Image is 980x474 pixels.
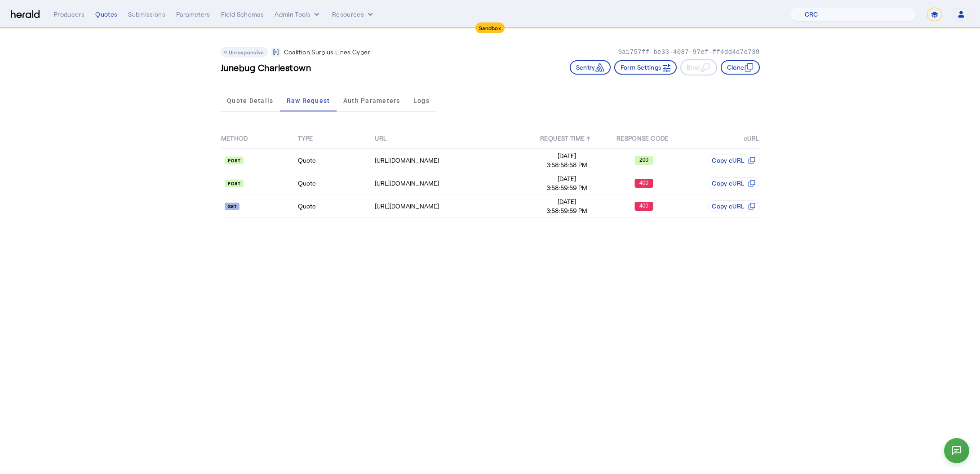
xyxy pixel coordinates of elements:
text: 200 [639,157,648,163]
span: Quote Details [227,97,273,104]
td: Quote [297,195,374,218]
th: TYPE [297,128,374,149]
button: Form Settings [614,60,677,75]
div: [URL][DOMAIN_NAME] [375,179,528,188]
div: Producers [54,10,84,19]
button: Bind [680,59,717,75]
div: [URL][DOMAIN_NAME] [375,156,528,165]
div: [URL][DOMAIN_NAME] [375,202,528,211]
span: [DATE] [529,174,605,183]
button: Clone [721,60,760,75]
button: Copy cURL [708,177,759,189]
td: Quote [297,172,374,195]
th: RESPONSE CODE [606,128,683,149]
h3: Junebug Charlestown [221,61,311,74]
span: [DATE] [529,197,605,206]
span: Raw Request [287,97,330,104]
text: 400 [639,203,648,209]
span: [DATE] [529,151,605,160]
span: 3:58:58:58 PM [529,160,605,169]
text: 400 [639,180,648,186]
span: ↑ [586,134,590,142]
span: Logs [413,97,430,104]
button: internal dropdown menu [275,10,321,19]
button: Resources dropdown menu [332,10,375,19]
p: 9a1757ff-be33-4087-97ef-ff4dd4d7e739 [618,48,759,57]
div: Parameters [176,10,210,19]
td: Quote [297,149,374,172]
th: REQUEST TIME [528,128,605,149]
span: Unresponsive [229,49,264,55]
div: Sandbox [475,22,505,33]
div: Field Schemas [221,10,264,19]
span: 3:58:59:59 PM [529,183,605,192]
th: METHOD [221,128,297,149]
span: Auth Parameters [343,97,400,104]
div: Submissions [128,10,165,19]
span: 3:58:59:59 PM [529,206,605,215]
div: Quotes [95,10,117,19]
button: Sentry [570,60,611,75]
p: Coalition Surplus Lines Cyber [284,48,370,57]
img: Herald Logo [11,10,40,19]
button: Copy cURL [708,200,759,212]
th: cURL [683,128,759,149]
th: URL [374,128,528,149]
button: Copy cURL [708,155,759,166]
